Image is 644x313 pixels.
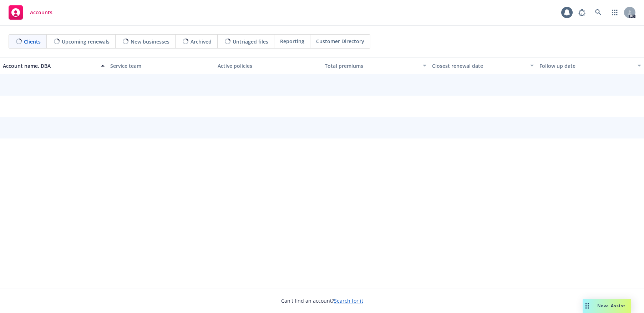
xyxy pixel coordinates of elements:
div: Follow up date [539,62,633,70]
span: Reporting [280,37,304,45]
button: Nova Assist [583,299,631,313]
a: Search for it [334,297,363,304]
a: Switch app [608,5,622,20]
span: Can't find an account? [281,297,363,304]
button: Follow up date [537,57,644,74]
span: Clients [24,38,41,45]
div: Total premiums [325,62,419,70]
a: Search [591,5,605,20]
div: Service team [110,62,212,70]
button: Active policies [215,57,322,74]
span: Upcoming renewals [62,38,110,45]
div: Active policies [218,62,319,70]
button: Closest renewal date [429,57,537,74]
span: Untriaged files [233,38,268,45]
a: Report a Bug [575,5,589,20]
span: Customer Directory [316,37,364,45]
a: Accounts [6,2,55,22]
div: Drag to move [583,299,592,313]
span: New businesses [131,38,169,45]
span: Nova Assist [597,303,625,309]
div: Account name, DBA [3,62,97,70]
div: Closest renewal date [432,62,526,70]
button: Total premiums [322,57,429,74]
span: Archived [191,38,212,45]
span: Accounts [30,10,52,15]
button: Service team [107,57,215,74]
